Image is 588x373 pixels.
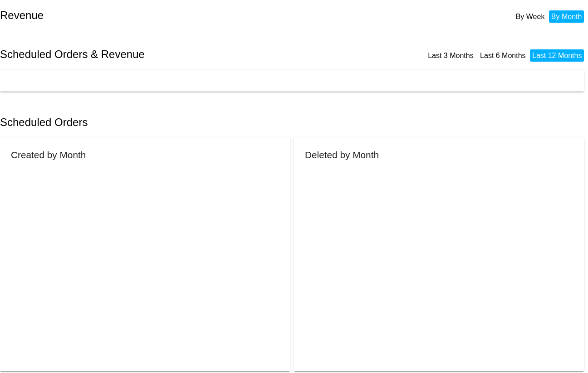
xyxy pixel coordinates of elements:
a: Last 12 Months [532,52,582,59]
h2: Deleted by Month [305,150,379,160]
li: By Month [549,10,584,23]
h2: Created by Month [11,150,86,160]
a: Last 3 Months [428,52,474,59]
li: By Week [514,10,547,23]
a: Last 6 Months [480,52,526,59]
